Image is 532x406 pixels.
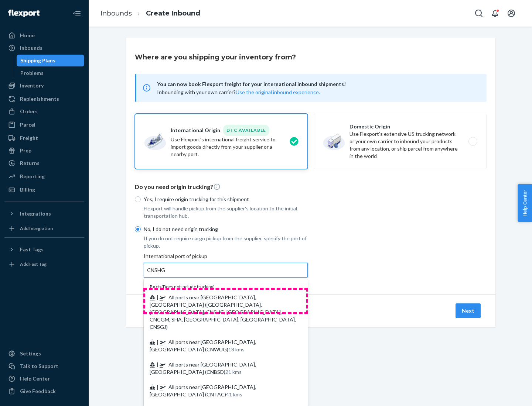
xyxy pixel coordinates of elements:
a: Returns [4,157,84,169]
div: Returns [20,159,40,167]
h3: Where are you shipping your inventory from? [135,52,296,62]
a: Prep [4,145,84,156]
a: Inbounds [4,42,84,54]
button: Use the original inbound experience. [236,89,320,96]
div: Orders [20,108,38,115]
a: Orders [4,106,84,117]
a: Home [4,30,84,41]
p: Do you need origin trucking? [135,183,487,191]
a: Add Fast Tag [4,258,84,270]
span: ( Does not include trucking ) [150,284,215,289]
div: Inbounds [20,44,42,52]
a: Help Center [4,373,84,385]
b: Ports [150,284,161,289]
a: Inventory [4,80,84,92]
img: Flexport logo [8,10,40,17]
span: All ports near [GEOGRAPHIC_DATA], [GEOGRAPHIC_DATA] (CNWUG) [150,339,256,352]
button: Close Navigation [69,6,84,21]
a: Replenishments [4,93,84,105]
p: No, I do not need origin trucking [144,226,308,233]
span: 21 kms [225,369,242,375]
a: Inbounds [100,9,132,17]
span: 18 kms [228,346,245,352]
button: Open Search Box [471,6,486,21]
input: Ports(Does not include trucking) | All ports near [GEOGRAPHIC_DATA], [GEOGRAPHIC_DATA] ([GEOGRAPH... [147,266,166,274]
button: Help Center [518,184,532,222]
input: No, I do not need origin trucking [135,226,141,232]
button: Open notifications [488,6,502,21]
span: All ports near [GEOGRAPHIC_DATA], [GEOGRAPHIC_DATA] (CNBSD) [150,361,256,375]
div: Problems [20,69,44,77]
div: Add Fast Tag [20,261,47,267]
span: | [157,294,158,300]
a: Freight [4,132,84,144]
a: Talk to Support [4,360,84,372]
button: Open account menu [504,6,519,21]
input: Yes, I require origin trucking for this shipment [135,196,141,202]
button: Give Feedback [4,385,84,397]
button: Integrations [4,208,84,220]
p: Flexport will handle pickup from the supplier's location to the initial transportation hub. [144,205,308,220]
div: Freight [20,134,38,142]
span: All ports near [GEOGRAPHIC_DATA], [GEOGRAPHIC_DATA] (CNTAC) [150,384,256,398]
div: Integrations [20,210,51,217]
div: Talk to Support [20,362,58,370]
div: Add Integration [20,225,53,231]
span: Inbounding with your own carrier? [157,89,320,95]
a: Shipping Plans [17,55,85,66]
span: You can now book Flexport freight for your international inbound shipments! [157,80,478,89]
div: Give Feedback [20,388,56,395]
span: | [157,384,158,390]
p: Yes, I require origin trucking for this shipment [144,196,308,203]
p: If you do not require cargo pickup from the supplier, specify the port of pickup. [144,235,308,250]
div: Reporting [20,173,45,180]
div: Inventory [20,82,44,89]
div: Settings [20,350,41,357]
span: | [157,339,158,345]
a: Reporting [4,171,84,182]
div: Home [20,32,35,39]
div: Billing [20,186,35,193]
div: Help Center [20,375,50,382]
a: Parcel [4,119,84,131]
span: 41 kms [226,391,242,398]
a: Problems [17,67,85,79]
div: Shipping Plans [20,57,55,64]
a: Billing [4,184,84,196]
a: Create Inbound [146,9,200,17]
a: Settings [4,348,84,359]
div: International port of pickup [144,252,308,278]
div: Prep [20,147,31,154]
div: Parcel [20,121,35,128]
button: Next [456,303,481,318]
a: Add Integration [4,223,84,234]
div: Fast Tags [20,246,44,253]
ol: breadcrumbs [95,3,206,24]
div: Replenishments [20,95,59,103]
span: | [157,361,158,368]
button: Fast Tags [4,244,84,255]
span: All ports near [GEOGRAPHIC_DATA], [GEOGRAPHIC_DATA] ([GEOGRAPHIC_DATA], [GEOGRAPHIC_DATA], CNSHG,... [150,294,296,330]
